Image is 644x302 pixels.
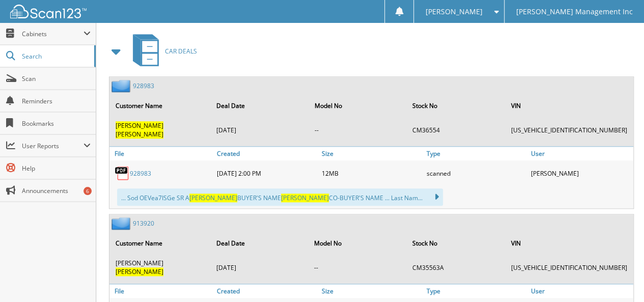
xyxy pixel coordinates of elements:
[22,97,91,105] span: Reminders
[309,95,406,116] th: Model No
[22,74,91,83] span: Scan
[116,130,163,139] span: [PERSON_NAME]
[165,47,197,56] span: CAR DEALS
[22,30,83,38] span: Cabinets
[407,255,505,280] td: CM35563A
[211,255,308,280] td: [DATE]
[22,142,83,150] span: User Reports
[214,163,319,183] div: [DATE] 2:00 PM
[127,31,197,71] a: CAR DEALS
[424,284,528,298] a: Type
[109,284,214,298] a: File
[110,255,210,280] td: [PERSON_NAME]
[309,255,406,280] td: --
[424,163,528,183] div: scanned
[407,95,505,116] th: Stock No
[214,147,319,160] a: Created
[309,117,406,143] td: --
[309,233,406,254] th: Model No
[506,95,632,116] th: VIN
[211,117,309,143] td: [DATE]
[506,255,632,280] td: [US_VEHICLE_IDENTIFICATION_NUMBER]
[116,267,163,276] span: [PERSON_NAME]
[407,233,505,254] th: Stock No
[116,121,163,130] span: [PERSON_NAME]
[22,164,91,173] span: Help
[528,284,633,298] a: User
[528,163,633,183] div: [PERSON_NAME]
[22,186,91,195] span: Announcements
[111,217,133,230] img: folder2.png
[109,147,214,160] a: File
[424,147,528,160] a: Type
[214,284,319,298] a: Created
[110,233,210,254] th: Customer Name
[22,119,91,128] span: Bookmarks
[10,5,87,18] img: scan123-logo-white.svg
[133,81,154,90] a: 928983
[426,9,483,15] span: [PERSON_NAME]
[83,187,92,195] div: 6
[506,233,632,254] th: VIN
[211,95,309,116] th: Deal Date
[133,219,154,228] a: 913920
[189,194,237,202] span: [PERSON_NAME]
[130,169,151,178] a: 928983
[115,166,130,181] img: PDF.png
[319,147,424,160] a: Size
[117,188,443,206] div: ... Sod OEVea7ISGe SR A BUYER'S NAME CO-BUYER'S NAME ... Last Nam...
[516,9,632,15] span: [PERSON_NAME] Management Inc
[211,233,308,254] th: Deal Date
[528,147,633,160] a: User
[22,52,89,61] span: Search
[506,117,632,143] td: [US_VEHICLE_IDENTIFICATION_NUMBER]
[407,117,505,143] td: CM36554
[319,284,424,298] a: Size
[111,79,133,92] img: folder2.png
[110,95,210,116] th: Customer Name
[319,163,424,183] div: 12MB
[281,194,329,202] span: [PERSON_NAME]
